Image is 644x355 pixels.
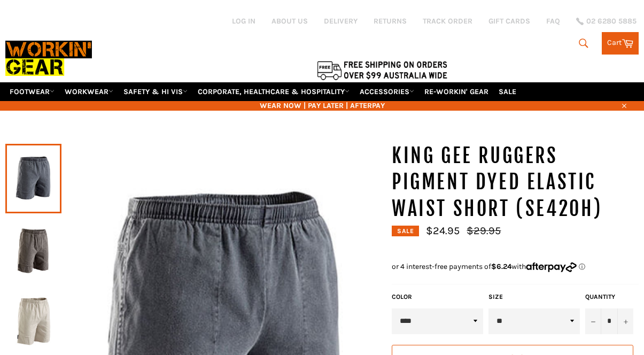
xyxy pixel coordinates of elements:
div: Sale [392,226,419,236]
img: Flat $9.95 shipping Australia wide [315,59,449,81]
a: WORKWEAR [60,82,118,101]
button: Increase item quantity by one [617,308,633,334]
a: RETURNS [374,16,407,26]
a: CORPORATE, HEALTHCARE & HOSPITALITY [193,82,354,101]
a: ACCESSORIES [355,82,418,101]
label: Quantity [585,292,633,302]
button: Reduce item quantity by one [585,308,601,334]
a: RE-WORKIN' GEAR [420,82,493,101]
a: ABOUT US [271,16,308,26]
span: 02 6280 5885 [586,18,637,25]
a: SALE [494,82,521,101]
a: FAQ [546,16,560,26]
s: $29.95 [467,225,501,237]
img: KING GEE Ruggers Pigment Dyed Elastic Waist Short (SE420H) - Workin' Gear [11,221,56,280]
a: DELIVERY [324,16,358,26]
label: Color [392,292,483,302]
label: Size [488,292,580,302]
a: FOOTWEAR [5,82,59,101]
a: Cart [602,32,639,55]
img: KING GEE Ruggers Pigment Dyed Elastic Waist Short (SE420H) - Workin' Gear [11,292,56,351]
a: Log in [232,17,255,26]
a: 02 6280 5885 [576,18,637,25]
h1: KING GEE Ruggers Pigment Dyed Elastic Waist Short (SE420H) [392,143,639,222]
span: WEAR NOW | PAY LATER | AFTERPAY [5,101,639,111]
img: Workin Gear leaders in Workwear, Safety Boots, PPE, Uniforms. Australia's No.1 in Workwear [5,35,92,82]
a: GIFT CARDS [488,16,530,26]
a: TRACK ORDER [423,16,472,26]
span: $24.95 [426,225,460,237]
a: SAFETY & HI VIS [119,82,192,101]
